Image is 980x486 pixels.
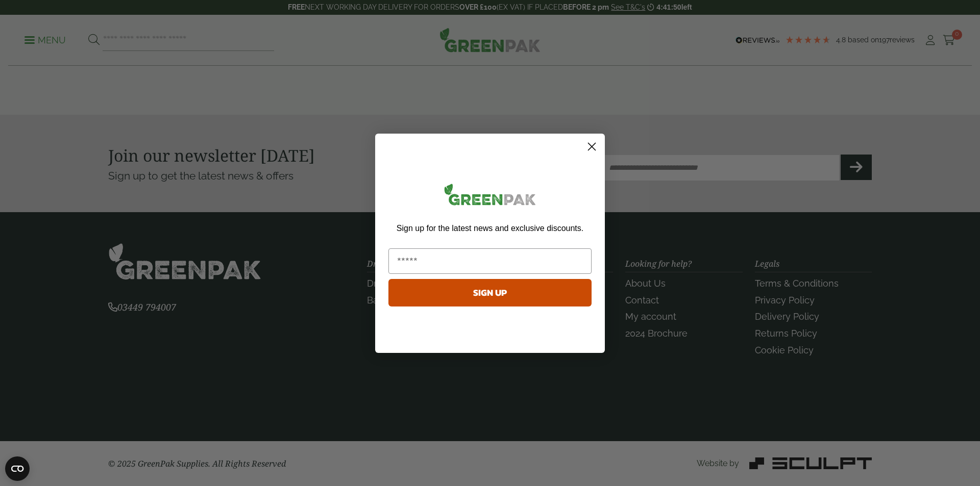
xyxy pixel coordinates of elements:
[397,224,583,233] span: Sign up for the latest news and exclusive discounts.
[583,138,601,156] button: Close dialog
[5,456,30,481] button: Open CMP widget
[388,180,592,214] img: greenpak_logo
[388,279,592,306] button: SIGN UP
[388,248,592,274] input: Email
